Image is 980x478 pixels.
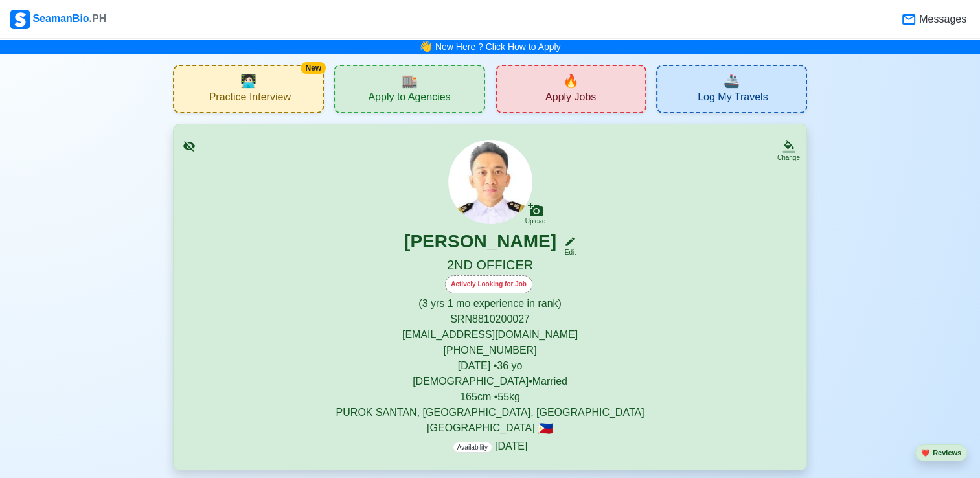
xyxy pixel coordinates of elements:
span: Apply Jobs [545,91,596,107]
p: (3 yrs 1 mo experience in rank) [189,296,791,312]
div: SeamanBio [10,10,106,29]
span: 🇵🇭 [538,422,553,435]
div: Actively Looking for Job [445,275,532,293]
span: Messages [917,12,966,27]
span: Apply to Agencies [368,91,450,107]
span: heart [921,449,930,457]
span: travel [724,71,740,91]
span: Practice Interview [209,91,291,107]
p: PUROK SANTAN, [GEOGRAPHIC_DATA], [GEOGRAPHIC_DATA] [189,405,791,420]
p: [EMAIL_ADDRESS][DOMAIN_NAME] [189,327,791,343]
p: [PHONE_NUMBER] [189,343,791,358]
p: [DEMOGRAPHIC_DATA] • Married [189,374,791,389]
h3: [PERSON_NAME] [404,231,556,257]
p: [DATE] • 36 yo [189,358,791,374]
span: .PH [89,13,107,24]
span: new [563,71,579,91]
button: heartReviews [915,444,967,462]
p: [GEOGRAPHIC_DATA] [189,420,791,436]
span: interview [240,71,256,91]
span: agencies [401,71,417,91]
h5: 2ND OFFICER [189,257,791,275]
p: [DATE] [453,438,527,454]
span: Availability [453,442,492,453]
div: New [301,62,326,74]
p: 165 cm • 55 kg [189,389,791,405]
div: Edit [559,247,576,257]
span: bell [419,39,433,55]
img: Logo [10,10,30,29]
div: Change [777,153,800,163]
a: New Here ? Click How to Apply [435,41,561,52]
span: Log My Travels [698,91,768,107]
div: Upload [525,218,546,225]
p: SRN 8810200027 [189,312,791,327]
